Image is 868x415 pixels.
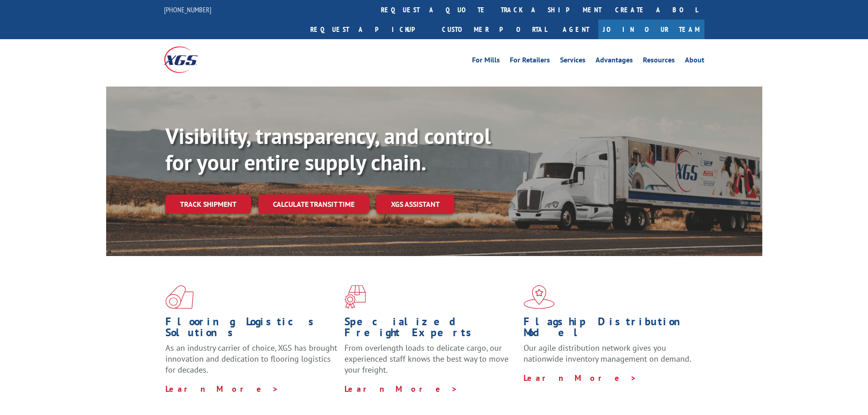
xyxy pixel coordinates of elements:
span: Our agile distribution network gives you nationwide inventory management on demand. [524,343,691,364]
a: Advantages [596,56,633,67]
a: Customer Portal [435,20,554,39]
span: As an industry carrier of choice, XGS has brought innovation and dedication to flooring logistics... [165,343,337,375]
a: About [685,56,704,67]
a: Request a pickup [303,20,435,39]
h1: Specialized Freight Experts [344,316,517,343]
img: xgs-icon-total-supply-chain-intelligence-red [165,285,194,309]
img: xgs-icon-focused-on-flooring-red [344,285,366,309]
a: [PHONE_NUMBER] [164,5,211,14]
p: From overlength loads to delicate cargo, our experienced staff knows the best way to move your fr... [344,343,517,383]
h1: Flagship Distribution Model [524,316,696,343]
a: Resources [643,56,675,67]
a: Learn More > [165,384,279,394]
a: For Mills [472,56,500,67]
a: For Retailers [510,56,550,67]
a: Learn More > [344,384,458,394]
a: XGS ASSISTANT [376,195,454,214]
a: Services [560,56,586,67]
a: Agent [554,20,598,39]
b: Visibility, transparency, and control for your entire supply chain. [165,122,491,176]
h1: Flooring Logistics Solutions [165,316,338,343]
a: Join Our Team [598,20,704,39]
a: Track shipment [165,195,251,214]
a: Calculate transit time [258,195,369,214]
img: xgs-icon-flagship-distribution-model-red [524,285,555,309]
a: Learn More > [524,373,637,383]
